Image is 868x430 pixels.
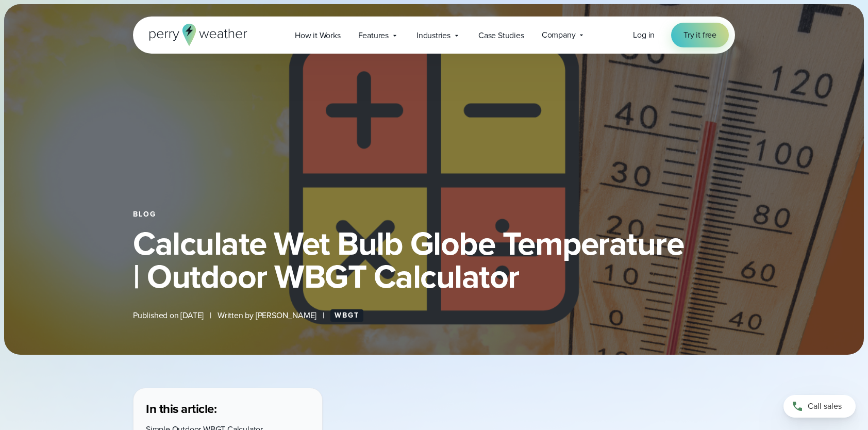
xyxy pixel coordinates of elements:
a: Call sales [783,395,856,418]
span: How it Works [295,29,341,42]
span: Log in [633,29,655,41]
a: How it Works [286,25,349,46]
span: | [210,309,211,322]
a: Try it free [671,23,729,47]
a: WBGT [330,309,363,322]
span: Published on [DATE] [133,309,204,322]
h1: Calculate Wet Bulb Globe Temperature | Outdoor WBGT Calculator [133,227,735,293]
span: Call sales [808,400,842,412]
span: | [323,309,324,322]
h3: In this article: [146,401,310,417]
span: Try it free [683,29,716,41]
span: Industries [416,29,450,42]
div: Blog [133,210,735,219]
span: Features [358,29,389,42]
span: Case Studies [478,29,524,42]
a: Log in [633,29,655,41]
a: Case Studies [470,25,533,46]
span: Company [542,29,576,41]
span: Written by [PERSON_NAME] [218,309,316,322]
